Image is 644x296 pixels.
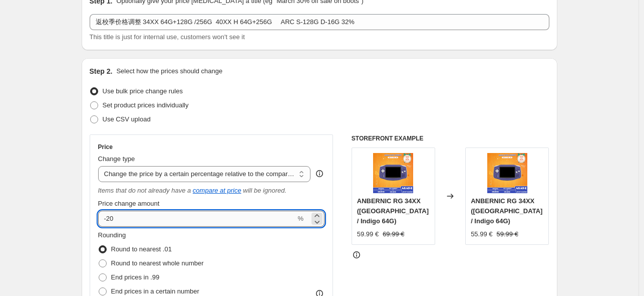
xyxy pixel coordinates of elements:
input: 30% off holiday sale [90,14,549,30]
span: End prices in a certain number [111,287,199,295]
span: Price change amount [98,200,160,207]
h3: Price [98,143,113,151]
span: ANBERNIC RG 34XX ([GEOGRAPHIC_DATA] / Indigo 64G) [357,197,429,225]
h2: Step 2. [90,66,113,76]
div: 55.99 € [471,229,492,239]
h6: STOREFRONT EXAMPLE [352,134,549,142]
i: Items that do not already have a [98,187,191,194]
span: Rounding [98,231,126,239]
span: Round to nearest whole number [111,259,204,267]
p: Select how the prices should change [116,66,222,76]
span: Use bulk price change rules [103,87,183,95]
span: Use CSV upload [103,115,151,123]
img: 34xx_cdad68bd-b362-4723-a6d9-d1f63e5db133_80x.jpg [373,153,413,193]
strike: 59.99 € [497,229,518,239]
div: 59.99 € [357,229,379,239]
span: ANBERNIC RG 34XX ([GEOGRAPHIC_DATA] / Indigo 64G) [471,197,542,225]
span: This title is just for internal use, customers won't see it [90,33,245,41]
img: 34xx_cdad68bd-b362-4723-a6d9-d1f63e5db133_80x.jpg [487,153,527,193]
span: Set product prices individually [103,101,189,109]
input: -20 [98,211,296,227]
div: help [314,169,325,179]
button: compare at price [193,187,241,194]
span: Change type [98,155,135,163]
span: End prices in .99 [111,273,160,281]
span: % [297,215,303,222]
i: will be ignored. [243,187,286,194]
strike: 69.99 € [383,229,404,239]
span: Round to nearest .01 [111,245,172,253]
